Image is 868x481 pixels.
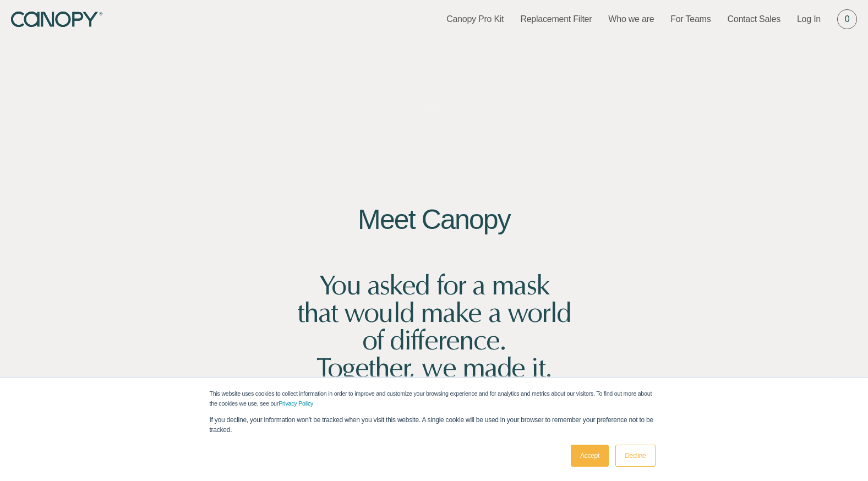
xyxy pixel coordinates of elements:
[608,13,654,25] a: Who we are
[571,445,609,467] a: Accept
[615,445,655,467] a: Decline
[670,13,711,25] a: For Teams
[446,13,504,25] a: Canopy Pro Kit
[520,13,592,25] a: Replacement Filter
[288,244,580,382] h2: You asked for a mask that would make a world of difference. Together, we made it.
[288,206,580,233] h2: Meet Canopy
[727,13,780,25] a: Contact Sales
[279,400,313,407] a: Privacy Policy
[797,13,821,25] a: Log In
[837,9,857,29] a: 0
[845,13,850,25] span: 0
[210,415,659,435] p: If you decline, your information won’t be tracked when you visit this website. A single cookie wi...
[210,390,652,407] span: This website uses cookies to collect information in order to improve and customize your browsing ...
